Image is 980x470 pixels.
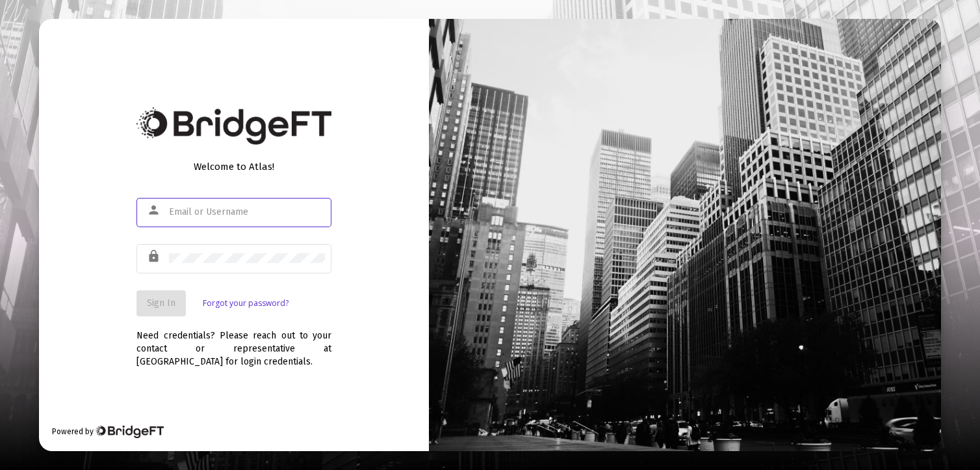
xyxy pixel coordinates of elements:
img: Bridge Financial Technology Logo [95,425,163,438]
span: Sign In [147,297,175,309]
button: Sign In [136,290,186,316]
img: Bridge Financial Technology Logo [136,107,331,145]
div: Welcome to Atlas! [136,160,331,173]
input: Email or Username [169,207,325,217]
div: Need credentials? Please reach out to your contact or representative at [GEOGRAPHIC_DATA] for log... [136,316,331,368]
mat-icon: person [147,202,162,218]
a: Forgot your password? [203,297,289,310]
mat-icon: lock [147,249,162,264]
div: Powered by [52,425,163,438]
